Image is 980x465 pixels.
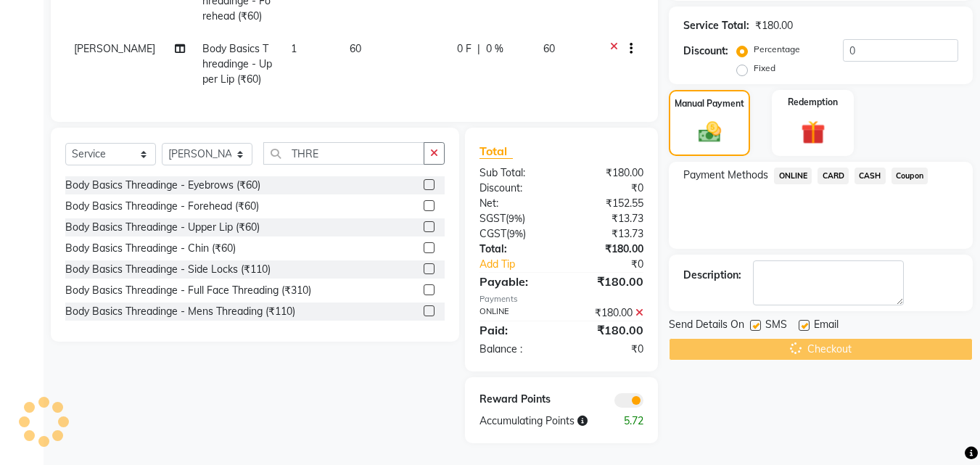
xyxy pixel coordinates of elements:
[65,262,271,277] div: Body Basics Threadinge - Side Locks (₹110)
[669,317,744,335] span: Send Details On
[754,43,800,56] label: Percentage
[755,18,793,33] div: ₹180.00
[486,41,503,57] span: 0 %
[469,257,577,272] a: Add Tip
[543,42,555,55] span: 60
[65,304,295,319] div: Body Basics Threadinge - Mens Threading (₹110)
[479,227,506,240] span: CGST
[561,211,654,226] div: ₹13.73
[892,168,928,184] span: Coupon
[855,168,886,184] span: CASH
[691,119,728,145] img: _cash.svg
[479,293,643,305] div: Payments
[794,118,833,147] img: _gift.svg
[774,168,812,184] span: ONLINE
[469,413,608,429] div: Accumulating Points
[509,228,523,239] span: 9%
[683,44,728,59] div: Discount:
[457,41,472,57] span: 0 F
[469,211,561,226] div: ( )
[561,342,654,357] div: ₹0
[479,212,506,225] span: SGST
[683,268,741,283] div: Description:
[561,273,654,290] div: ₹180.00
[65,220,260,235] div: Body Basics Threadinge - Upper Lip (₹60)
[477,41,480,57] span: |
[479,144,513,159] span: Total
[683,18,749,33] div: Service Total:
[765,317,787,335] span: SMS
[469,242,561,257] div: Total:
[263,142,424,165] input: Search or Scan
[65,178,260,193] div: Body Basics Threadinge - Eyebrows (₹60)
[469,226,561,242] div: ( )
[561,165,654,181] div: ₹180.00
[65,199,259,214] div: Body Basics Threadinge - Forehead (₹60)
[74,42,155,55] span: [PERSON_NAME]
[561,321,654,339] div: ₹180.00
[469,342,561,357] div: Balance :
[469,305,561,321] div: ONLINE
[675,97,744,110] label: Manual Payment
[754,62,775,75] label: Fixed
[469,321,561,339] div: Paid:
[469,392,561,408] div: Reward Points
[469,273,561,290] div: Payable:
[291,42,297,55] span: 1
[561,242,654,257] div: ₹180.00
[65,241,236,256] div: Body Basics Threadinge - Chin (₹60)
[469,181,561,196] div: Discount:
[561,305,654,321] div: ₹180.00
[350,42,361,55] span: 60
[577,257,655,272] div: ₹0
[814,317,839,335] span: Email
[561,226,654,242] div: ₹13.73
[788,96,838,109] label: Redemption
[608,413,654,429] div: 5.72
[561,196,654,211] div: ₹152.55
[508,213,522,224] span: 9%
[683,168,768,183] span: Payment Methods
[202,42,272,86] span: Body Basics Threadinge - Upper Lip (₹60)
[469,165,561,181] div: Sub Total:
[65,283,311,298] div: Body Basics Threadinge - Full Face Threading (₹310)
[818,168,849,184] span: CARD
[469,196,561,211] div: Net:
[561,181,654,196] div: ₹0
